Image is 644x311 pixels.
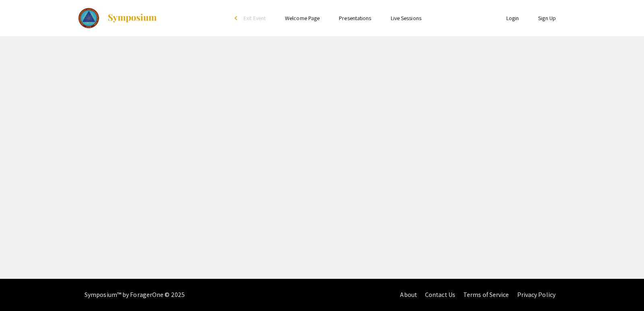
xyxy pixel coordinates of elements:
[78,8,99,28] img: The 2023 Colorado Science & Engineering Fair
[463,290,509,299] a: Terms of Service
[425,290,455,299] a: Contact Us
[391,14,421,22] a: Live Sessions
[339,14,371,22] a: Presentations
[85,279,185,311] div: Symposium™ by ForagerOne © 2025
[400,290,417,299] a: About
[285,14,320,22] a: Welcome Page
[517,290,555,299] a: Privacy Policy
[235,16,239,21] div: arrow_back_ios
[538,14,556,22] a: Sign Up
[107,13,157,23] img: Symposium by ForagerOne
[506,14,519,22] a: Login
[244,14,266,22] span: Exit Event
[78,8,157,28] a: The 2023 Colorado Science & Engineering Fair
